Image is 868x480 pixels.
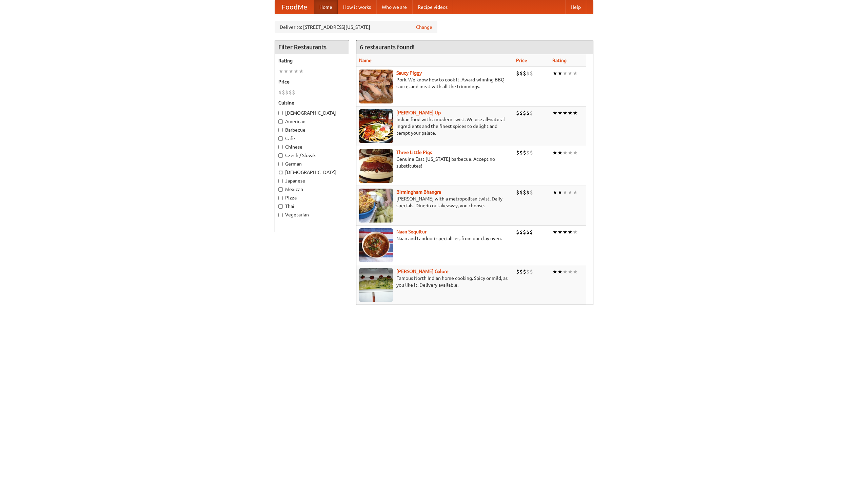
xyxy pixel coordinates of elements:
[519,189,523,196] li: $
[516,189,519,196] li: $
[359,58,372,63] a: Name
[359,235,511,242] p: Naan and tandoori specialties, from our clay oven.
[526,189,530,196] li: $
[516,268,519,275] li: $
[285,89,289,96] li: $
[278,179,283,183] input: Japanese
[565,0,586,14] a: Help
[573,70,578,77] li: ★
[516,58,527,63] a: Price
[278,78,346,85] h5: Price
[299,68,304,75] li: ★
[568,189,573,196] li: ★
[278,162,283,166] input: German
[568,268,573,275] li: ★
[278,110,346,116] label: [DEMOGRAPHIC_DATA]
[396,189,441,195] a: Birmingham Bhangra
[530,268,533,275] li: $
[278,196,283,200] input: Pizza
[359,195,511,209] p: [PERSON_NAME] with a metropolitan twist. Daily specials. Dine-in or takeaway, you choose.
[557,149,563,156] li: ★
[523,228,526,236] li: $
[523,149,526,156] li: $
[278,213,283,217] input: Vegetarian
[573,109,578,117] li: ★
[412,0,453,14] a: Recipe videos
[338,0,376,14] a: How it works
[552,149,557,156] li: ★
[519,268,523,275] li: $
[557,70,563,77] li: ★
[519,70,523,77] li: $
[530,109,533,117] li: $
[278,153,283,158] input: Czech / Slovak
[519,149,523,156] li: $
[359,76,511,90] p: Pork. We know how to cook it. Award-winning BBQ sauce, and meat with all the trimmings.
[278,143,346,150] label: Chinese
[526,109,530,117] li: $
[278,169,346,176] label: [DEMOGRAPHIC_DATA]
[516,70,519,77] li: $
[278,57,346,64] h5: Rating
[552,189,557,196] li: ★
[552,70,557,77] li: ★
[282,89,285,96] li: $
[278,135,346,142] label: Cafe
[563,109,568,117] li: ★
[516,109,519,117] li: $
[278,177,346,184] label: Japanese
[359,268,393,302] img: currygalore.jpg
[278,99,346,106] h5: Cuisine
[376,0,412,14] a: Who we are
[359,70,393,103] img: saucy.jpg
[526,149,530,156] li: $
[396,70,422,76] a: Saucy Piggy
[359,189,393,223] img: bhangra.jpg
[359,156,511,169] p: Genuine East [US_STATE] barbecue. Accept no substitutes!
[523,70,526,77] li: $
[516,149,519,156] li: $
[530,228,533,236] li: $
[359,275,511,288] p: Famous North Indian home cooking. Spicy or mild, as you like it. Delivery available.
[278,204,283,209] input: Thai
[396,110,441,115] a: [PERSON_NAME] Up
[275,21,437,33] div: Deliver to: [STREET_ADDRESS][US_STATE]
[292,89,295,96] li: $
[557,268,563,275] li: ★
[278,170,283,175] input: [DEMOGRAPHIC_DATA]
[359,109,393,143] img: curryup.jpg
[552,268,557,275] li: ★
[568,109,573,117] li: ★
[530,70,533,77] li: $
[573,189,578,196] li: ★
[278,128,283,132] input: Barbecue
[557,228,563,236] li: ★
[396,229,427,234] a: Naan Sequitur
[359,228,393,262] img: naansequitur.jpg
[396,269,449,274] b: [PERSON_NAME] Galore
[278,203,346,210] label: Thai
[568,228,573,236] li: ★
[275,0,314,14] a: FoodMe
[359,116,511,136] p: Indian food with a modern twist. We use all-natural ingredients and the finest spices to delight ...
[278,186,346,193] label: Mexican
[557,109,563,117] li: ★
[275,40,349,54] h4: Filter Restaurants
[396,150,432,155] a: Three Little Pigs
[278,68,283,75] li: ★
[294,68,299,75] li: ★
[278,187,283,192] input: Mexican
[552,228,557,236] li: ★
[563,189,568,196] li: ★
[278,127,346,133] label: Barbecue
[278,145,283,149] input: Chinese
[359,149,393,183] img: littlepigs.jpg
[523,189,526,196] li: $
[526,268,530,275] li: $
[563,70,568,77] li: ★
[526,228,530,236] li: $
[416,24,432,31] a: Change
